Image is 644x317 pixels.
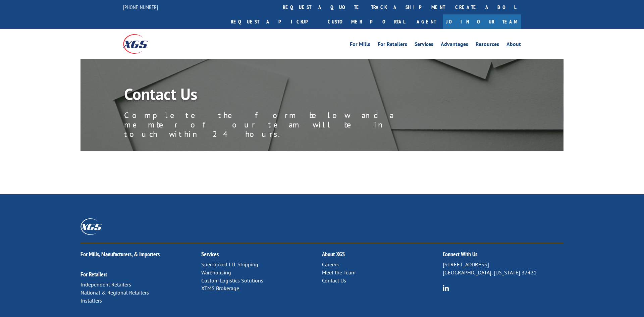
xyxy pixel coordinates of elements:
a: About XGS [322,250,345,258]
a: Services [201,250,219,258]
a: Meet the Team [322,269,356,276]
a: Join Our Team [443,14,521,29]
p: [STREET_ADDRESS] [GEOGRAPHIC_DATA], [US_STATE] 37421 [443,261,563,277]
a: Contact Us [322,277,346,284]
a: Services [415,42,433,49]
a: Customer Portal [323,14,410,29]
a: Resources [476,42,499,49]
img: XGS_Logos_ALL_2024_All_White [80,218,102,235]
a: Advantages [441,42,468,49]
a: Request a pickup [226,14,323,29]
a: Careers [322,261,339,268]
h1: Contact Us [124,86,426,105]
a: For Mills [350,42,370,49]
a: Custom Logistics Solutions [201,277,263,284]
a: XTMS Brokerage [201,285,239,292]
a: Specialized LTL Shipping [201,261,258,268]
h2: Connect With Us [443,251,563,261]
a: For Retailers [80,270,107,278]
img: group-6 [443,285,449,291]
a: Independent Retailers [80,281,131,288]
a: [PHONE_NUMBER] [123,4,158,10]
a: For Mills, Manufacturers, & Importers [80,250,160,258]
a: Agent [410,14,443,29]
a: Installers [80,297,102,304]
p: Complete the form below and a member of our team will be in touch within 24 hours. [124,111,426,139]
a: About [506,42,521,49]
a: For Retailers [378,42,407,49]
a: Warehousing [201,269,231,276]
a: National & Regional Retailers [80,289,149,296]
